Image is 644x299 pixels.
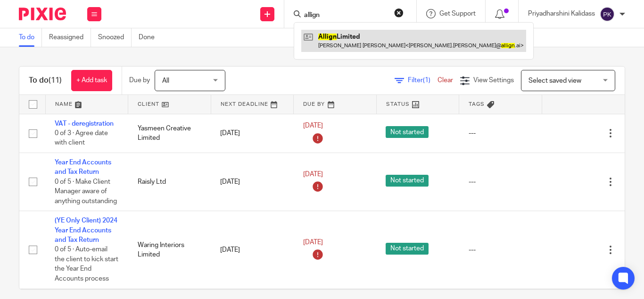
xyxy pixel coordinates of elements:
span: [DATE] [303,122,323,129]
span: [DATE] [303,171,323,178]
td: Waring Interiors Limited [128,211,211,289]
span: 0 of 5 · Auto-email the client to kick start the Year End Accounts process [55,247,118,282]
h1: To do [29,76,62,85]
span: View Settings [473,77,514,84]
a: (YE Only Client) 2024 Year End Accounts and Tax Return [55,217,117,243]
a: Year End Accounts and Tax Return [55,159,111,175]
img: svg%3E [600,7,615,22]
span: Tags [469,102,485,107]
span: 0 of 3 · Agree date with client [55,130,108,146]
a: Reassigned [49,28,91,47]
a: VAT - deregistration [55,120,114,127]
td: [DATE] [211,211,294,289]
a: Snoozed [98,28,132,47]
span: [DATE] [303,239,323,246]
a: To do [19,28,42,47]
a: Clear [438,77,453,84]
div: --- [469,128,533,138]
span: (1) [423,77,430,84]
p: Due by [129,76,150,85]
a: Done [139,28,162,47]
a: + Add task [71,70,112,91]
span: Select saved view [528,77,581,84]
td: Yasmeen Creative Limited [128,114,211,153]
span: All [162,77,169,84]
td: [DATE] [211,153,294,211]
span: Not started [386,175,429,187]
button: Clear [394,8,404,17]
img: Pixie [19,8,66,20]
p: Priyadharshini Kalidass [528,9,595,18]
span: (11) [49,77,62,84]
div: --- [469,177,533,187]
span: Not started [386,126,429,138]
span: Filter [408,77,438,84]
td: [DATE] [211,114,294,153]
div: --- [469,245,533,255]
span: Not started [386,243,429,255]
span: Get Support [439,10,476,17]
td: Raisly Ltd [128,153,211,211]
input: Search [303,11,388,20]
span: 0 of 5 · Make Client Manager aware of anything outstanding [55,179,117,205]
